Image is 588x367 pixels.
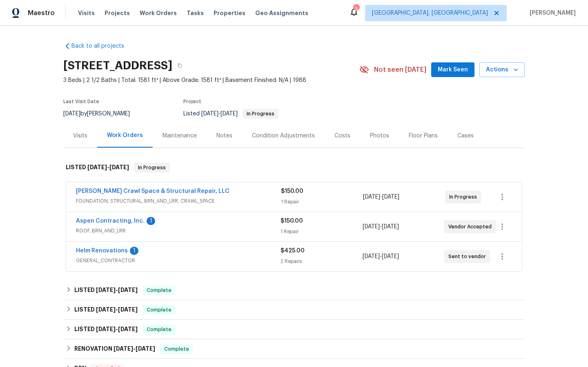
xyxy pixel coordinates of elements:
[143,286,175,294] span: Complete
[201,111,218,117] span: [DATE]
[243,111,278,116] span: In Progress
[63,155,525,181] div: LISTED [DATE]-[DATE]In Progress
[363,194,380,200] span: [DATE]
[201,111,238,117] span: -
[187,10,204,16] span: Tasks
[281,218,303,224] span: $150.00
[143,306,175,314] span: Complete
[448,223,495,231] span: Vendor Accepted
[63,339,525,359] div: RENOVATION [DATE]-[DATE]Complete
[114,346,155,352] span: -
[363,252,399,261] span: -
[63,99,99,104] span: Last Visit Date
[281,198,363,206] div: 1 Repair
[118,326,138,332] span: [DATE]
[74,305,138,315] h6: LISTED
[183,99,201,104] span: Project
[214,9,245,17] span: Properties
[353,5,359,13] div: 3
[114,346,133,352] span: [DATE]
[118,287,138,293] span: [DATE]
[118,307,138,312] span: [DATE]
[140,9,177,17] span: Work Orders
[334,132,350,140] div: Costs
[76,256,281,265] span: GENERAL_CONTRACTOR
[370,132,389,140] div: Photos
[130,247,138,255] div: 1
[281,228,362,236] div: 1 Repair
[66,163,129,172] h6: LISTED
[76,248,128,254] a: Helm Renovations
[87,164,129,170] span: -
[163,132,197,140] div: Maintenance
[76,227,281,235] span: ROOF, BRN_AND_LRR
[63,109,140,119] div: by [PERSON_NAME]
[78,9,95,17] span: Visits
[96,307,138,312] span: -
[255,9,308,17] span: Geo Assignments
[526,9,576,17] span: [PERSON_NAME]
[363,254,380,259] span: [DATE]
[135,164,169,172] span: In Progress
[107,131,143,139] div: Work Orders
[147,217,155,225] div: 1
[87,164,107,170] span: [DATE]
[28,9,55,17] span: Maestro
[438,65,468,75] span: Mark Seen
[143,325,175,334] span: Complete
[220,111,238,117] span: [DATE]
[74,285,138,295] h6: LISTED
[363,223,399,231] span: -
[183,111,278,117] span: Listed
[161,345,192,353] span: Complete
[449,193,480,201] span: In Progress
[76,197,281,205] span: FOUNDATION, STRUCTURAL, BRN_AND_LRR, CRAWL_SPACE
[374,66,426,74] span: Not seen [DATE]
[74,344,155,354] h6: RENOVATION
[136,346,155,352] span: [DATE]
[382,224,399,230] span: [DATE]
[431,62,474,77] button: Mark Seen
[363,224,380,230] span: [DATE]
[409,132,438,140] div: Floor Plans
[109,164,129,170] span: [DATE]
[382,194,399,200] span: [DATE]
[76,218,145,224] a: Aspen Contracting, Inc.
[73,132,87,140] div: Visits
[172,58,187,73] button: Copy Address
[96,287,138,293] span: -
[63,320,525,339] div: LISTED [DATE]-[DATE]Complete
[363,193,399,201] span: -
[63,62,172,70] h2: [STREET_ADDRESS]
[281,257,362,265] div: 2 Repairs
[479,62,525,77] button: Actions
[252,132,315,140] div: Condition Adjustments
[457,132,474,140] div: Cases
[96,287,116,293] span: [DATE]
[281,188,303,194] span: $150.00
[63,281,525,300] div: LISTED [DATE]-[DATE]Complete
[74,325,138,334] h6: LISTED
[281,248,305,254] span: $425.00
[105,9,130,17] span: Projects
[382,254,399,259] span: [DATE]
[63,300,525,320] div: LISTED [DATE]-[DATE]Complete
[96,326,138,332] span: -
[448,252,489,261] span: Sent to vendor
[63,76,359,84] span: 3 Beds | 2 1/2 Baths | Total: 1581 ft² | Above Grade: 1581 ft² | Basement Finished: N/A | 1988
[76,188,229,194] a: [PERSON_NAME] Crawl Space & Structural Repair, LLC
[96,307,116,312] span: [DATE]
[486,65,518,75] span: Actions
[63,42,142,50] a: Back to all projects
[96,326,116,332] span: [DATE]
[372,9,488,17] span: [GEOGRAPHIC_DATA], [GEOGRAPHIC_DATA]
[216,132,232,140] div: Notes
[63,111,80,117] span: [DATE]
